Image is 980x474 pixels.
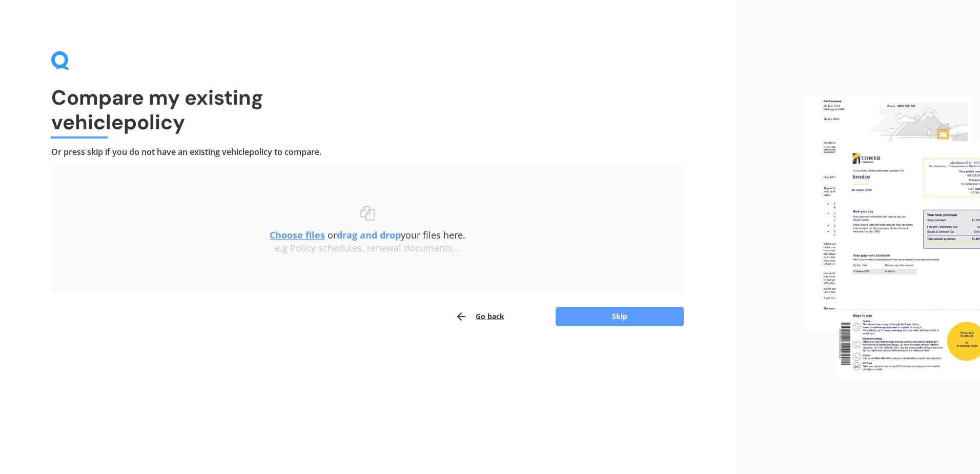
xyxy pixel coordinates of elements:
[51,147,684,157] h4: Or press skip if you do not have an existing vehicle policy to compare.
[270,229,325,241] u: Choose files
[455,306,504,327] button: Go back
[51,85,684,134] h1: Compare my existing vehicle policy
[270,229,465,241] span: or your files here.
[337,229,401,241] b: drag and drop
[556,307,684,326] button: Skip
[72,243,663,254] div: e.g Policy schedules, renewal documents...
[805,96,980,378] img: files.webp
